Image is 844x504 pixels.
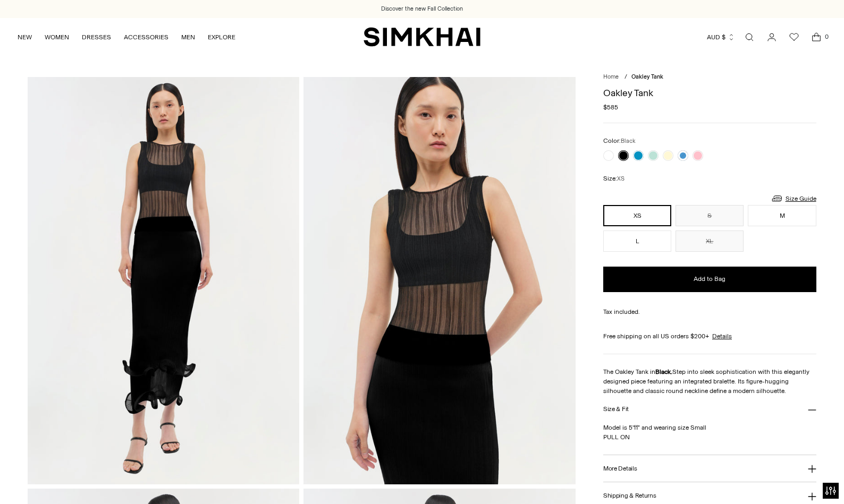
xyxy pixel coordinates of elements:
a: Open cart modal [806,27,827,48]
button: M [748,205,816,226]
label: Size: [603,174,624,184]
button: S [676,205,744,226]
div: Tax included. [603,307,816,317]
div: Free shipping on all US orders $200+ [603,331,816,341]
span: 0 [822,32,831,41]
p: Model is 5'11" and wearing size Small PULL ON [603,423,816,442]
div: / [624,73,627,82]
a: Open search modal [739,27,760,48]
nav: breadcrumbs [603,73,816,82]
a: SIMKHAI [364,27,480,47]
a: EXPLORE [208,25,235,49]
a: WOMEN [45,25,69,49]
a: DRESSES [82,25,111,49]
h3: Size & Fit [603,406,629,413]
h1: Oakley Tank [603,88,816,98]
button: XS [603,205,671,226]
button: AUD $ [707,25,735,49]
img: Oakley Tank [303,77,575,484]
span: $585 [603,102,618,112]
h3: More Details [603,465,637,472]
a: Discover the new Fall Collection [381,5,463,13]
span: Oakley Tank [631,73,663,80]
button: Size & Fit [603,396,816,423]
span: XS [617,175,624,182]
a: Details [712,331,732,341]
a: Wishlist [783,27,805,48]
a: MEN [181,25,195,49]
button: XL [676,230,744,252]
button: L [603,230,671,252]
h3: Shipping & Returns [603,492,656,499]
span: Add to Bag [694,275,725,284]
a: ACCESSORIES [124,25,168,49]
a: NEW [18,25,32,49]
img: Oakley Tank [28,77,299,484]
a: Home [603,73,619,80]
span: Black [621,138,636,144]
a: Go to the account page [761,27,782,48]
a: Size Guide [771,192,816,205]
button: Add to Bag [603,267,816,292]
label: Color: [603,136,636,146]
strong: Black. [655,368,672,375]
p: The Oakley Tank in Step into sleek sophistication with this elegantly designed piece featuring an... [603,367,816,396]
button: More Details [603,455,816,482]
